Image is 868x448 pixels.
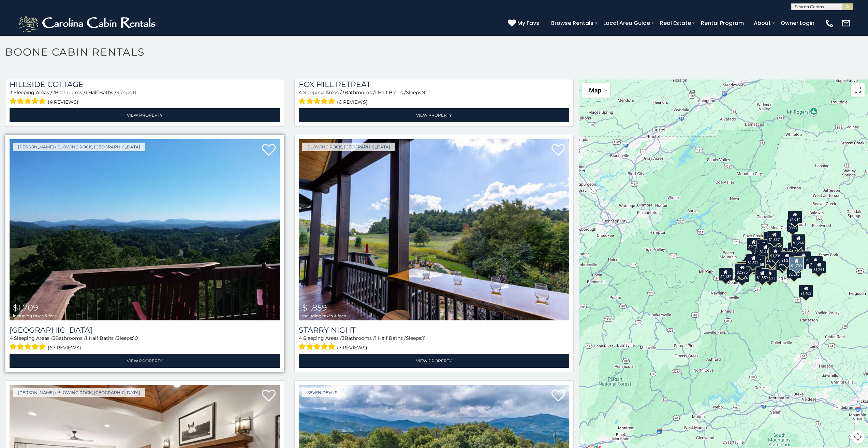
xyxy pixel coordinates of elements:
[422,89,425,96] span: 9
[262,143,276,158] a: Add to favorites
[791,242,805,255] div: $1,299
[752,246,766,259] div: $2,670
[10,80,280,89] a: Hillside Cottage
[759,239,774,252] div: $1,388
[756,240,771,252] div: $2,758
[337,98,368,106] span: (6 reviews)
[548,17,597,29] a: Browse Rentals
[841,18,851,28] img: mail-regular-white.png
[735,269,749,282] div: $2,714
[788,211,802,223] div: $1,014
[735,263,749,276] div: $2,975
[764,255,778,268] div: $1,915
[10,354,280,368] a: View Property
[299,354,569,368] a: View Property
[48,343,81,352] span: (67 reviews)
[53,335,55,341] span: 3
[10,326,280,335] h3: Sunset Lodge
[299,89,302,96] span: 4
[10,139,280,320] a: Sunset Lodge $1,709 including taxes & fees
[299,89,569,106] div: Sleeping Areas / Bathrooms / Sleeps:
[719,268,733,281] div: $2,132
[777,255,791,268] div: $4,410
[10,335,13,341] span: 4
[302,314,346,318] span: including taxes & fees
[697,17,747,29] a: Rental Program
[812,260,826,273] div: $1,261
[517,19,539,27] span: My Favs
[13,143,145,151] a: [PERSON_NAME] / Blowing Rock, [GEOGRAPHIC_DATA]
[299,335,302,341] span: 4
[582,83,610,98] button: Change map style
[551,389,565,403] a: Add to favorites
[755,269,769,282] div: $1,859
[763,269,777,282] div: $1,533
[768,247,783,260] div: $1,239
[657,17,694,29] a: Real Estate
[787,219,798,232] div: $883
[342,89,344,96] span: 3
[375,89,406,96] span: 1 Half Baths /
[302,388,342,397] a: Seven Devils
[337,343,367,352] span: (7 reviews)
[299,139,569,320] img: Starry Night
[17,13,159,33] img: White-1-2.png
[763,231,778,244] div: $1,949
[299,139,569,320] a: Starry Night $1,859 including taxes & fees
[422,335,426,341] span: 11
[13,388,145,397] a: [PERSON_NAME] / Blowing Rock, [GEOGRAPHIC_DATA]
[765,251,779,264] div: $2,117
[751,255,766,268] div: $1,358
[788,242,802,255] div: $1,726
[302,143,395,151] a: Blowing Rock, [GEOGRAPHIC_DATA]
[797,251,811,264] div: $4,829
[780,251,794,264] div: $1,271
[746,254,760,267] div: $1,874
[737,261,751,274] div: $2,018
[10,108,280,122] a: View Property
[808,256,823,269] div: $1,229
[768,247,782,260] div: $1,279
[133,335,138,341] span: 10
[86,335,117,341] span: 1 Half Baths /
[299,335,569,352] div: Sleeping Areas / Bathrooms / Sleeps:
[302,303,327,313] span: $1,859
[776,248,791,261] div: $1,254
[299,80,569,89] a: Fox Hill Retreat
[792,256,806,269] div: $1,367
[750,17,774,29] a: About
[765,253,780,266] div: $3,085
[10,89,280,106] div: Sleeping Areas / Bathrooms / Sleeps:
[508,19,541,28] a: My Favs
[851,430,865,444] button: Map camera controls
[789,256,804,270] div: $1,709
[299,326,569,335] a: Starry Night
[262,389,276,403] a: Add to favorites
[551,143,565,158] a: Add to favorites
[600,17,653,29] a: Local Area Guide
[10,326,280,335] a: [GEOGRAPHIC_DATA]
[10,335,280,352] div: Sleeping Areas / Bathrooms / Sleeps:
[48,98,78,106] span: (4 reviews)
[747,238,761,251] div: $4,374
[299,108,569,122] a: View Property
[589,87,601,94] span: Map
[777,17,818,29] a: Owner Login
[13,303,38,313] span: $1,709
[787,265,801,278] div: $2,526
[799,285,813,298] div: $1,403
[10,89,12,96] span: 3
[851,83,865,97] button: Toggle fullscreen view
[767,230,781,243] div: $1,837
[775,257,790,270] div: $1,177
[825,18,834,28] img: phone-regular-white.png
[85,89,116,96] span: 1 Half Baths /
[786,262,801,275] div: $1,150
[758,243,772,256] div: $1,413
[375,335,406,341] span: 1 Half Baths /
[342,335,344,341] span: 3
[133,89,136,96] span: 11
